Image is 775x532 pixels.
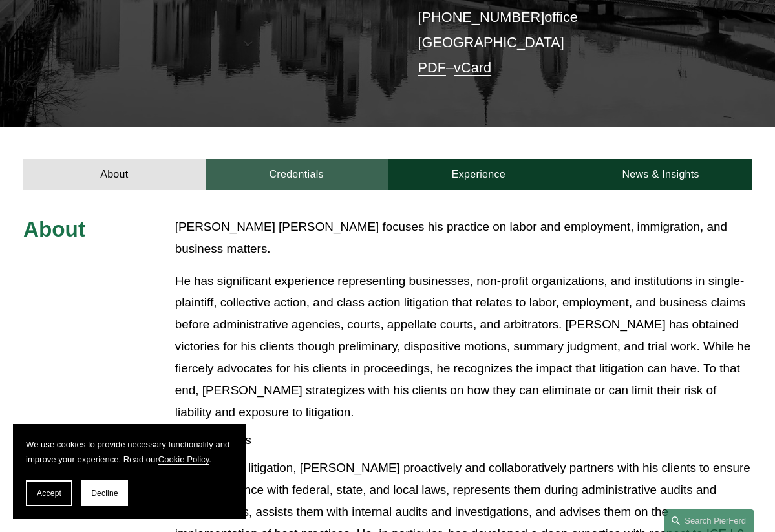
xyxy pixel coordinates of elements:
[418,9,544,25] a: [PHONE_NUMBER]
[569,159,752,190] a: News & Insights
[23,159,206,190] a: About
[388,159,570,190] a: Experience
[81,480,128,506] button: Decline
[23,217,85,241] span: About
[175,423,752,457] button: Read Less
[206,159,388,190] a: Credentials
[454,59,491,76] a: vCard
[158,454,209,464] a: Cookie Policy
[175,216,752,260] p: [PERSON_NAME] [PERSON_NAME] focuses his practice on labor and employment, immigration, and busine...
[418,59,446,76] a: PDF
[91,489,118,498] span: Decline
[664,509,754,532] a: Search this site
[175,270,752,424] p: He has significant experience representing businesses, non-profit organizations, and institutions...
[26,480,72,506] button: Accept
[13,424,246,519] section: Cookie banner
[184,433,752,447] span: Read Less
[26,437,233,467] p: We use cookies to provide necessary functionality and improve your experience. Read our .
[37,489,61,498] span: Accept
